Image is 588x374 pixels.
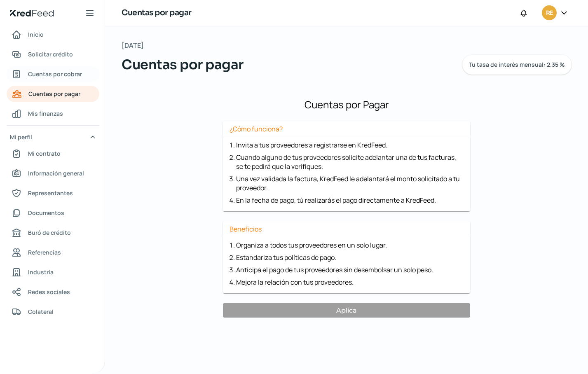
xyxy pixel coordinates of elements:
[236,140,464,150] li: Invita a tus proveedores a registrarse en KredFeed.
[236,196,464,205] li: En la fecha de pago, tú realizarás el pago directamente a KredFeed.
[7,284,99,300] a: Redes sociales
[28,267,54,277] span: Industria
[7,86,99,102] a: Cuentas por pagar
[28,227,71,238] span: Buró de crédito
[7,145,99,162] a: Mi contrato
[236,153,464,171] li: Cuando alguno de tus proveedores solicite adelantar una de tus facturas, se te pedirá que la veri...
[223,224,470,237] h3: Beneficios
[546,8,553,18] span: RE
[236,253,464,262] li: Estandariza tus políticas de pago.
[7,224,99,241] a: Buró de crédito
[28,89,80,99] span: Cuentas por pagar
[236,265,464,274] li: Anticipa el pago de tus proveedores sin desembolsar un solo peso.
[28,49,73,59] span: Solicitar crédito
[122,40,144,51] span: [DATE]
[28,287,70,297] span: Redes sociales
[7,26,99,43] a: Inicio
[28,306,54,317] span: Colateral
[28,69,82,79] span: Cuentas por cobrar
[122,55,244,75] span: Cuentas por pagar
[223,124,470,137] h3: ¿Cómo funciona?
[223,303,470,318] button: Aplica
[28,148,61,159] span: Mi contrato
[469,62,565,68] span: Tu tasa de interés mensual: 2.35 %
[7,46,99,63] a: Solicitar crédito
[125,98,568,111] h1: Cuentas por Pagar
[7,185,99,201] a: Representantes
[10,132,32,142] span: Mi perfil
[28,247,61,257] span: Referencias
[7,105,99,122] a: Mis finanzas
[28,108,63,119] span: Mis finanzas
[7,165,99,182] a: Información general
[28,188,73,198] span: Representantes
[122,7,192,19] h1: Cuentas por pagar
[28,168,84,178] span: Información general
[7,304,99,320] a: Colateral
[236,241,464,250] li: Organiza a todos tus proveedores en un solo lugar.
[236,278,464,287] li: Mejora la relación con tus proveedores.
[7,244,99,261] a: Referencias
[236,174,464,192] li: Una vez validada la factura, KredFeed le adelantará el monto solicitado a tu proveedor.
[7,66,99,82] a: Cuentas por cobrar
[28,208,64,218] span: Documentos
[7,205,99,221] a: Documentos
[28,29,44,40] span: Inicio
[7,264,99,280] a: Industria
